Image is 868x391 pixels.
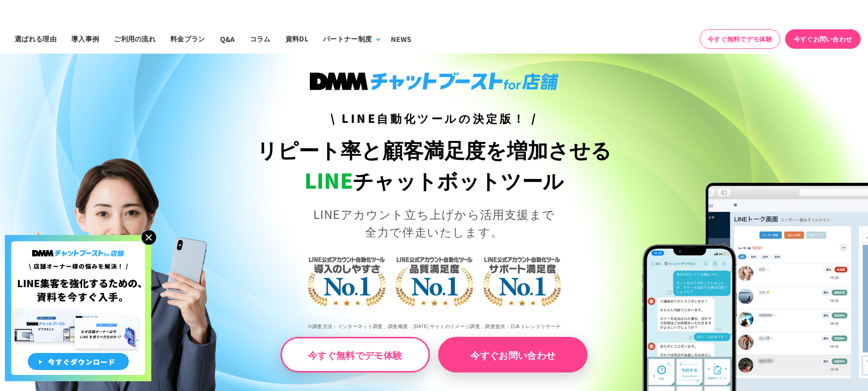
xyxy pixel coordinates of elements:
a: 料金プラン [163,24,213,54]
a: コラム [242,24,278,54]
a: NEWS [384,24,419,54]
a: 店舗オーナー様の悩みを解決!LINE集客を狂化するための資料を今すぐ入手! [5,235,151,247]
h1: リピート率と顧客満足度を増加させる チャットボットツール [217,134,651,195]
p: ※調査方法：インターネット調査、調査概要：[DATE] サイトのイメージ調査、調査提供：日本トレンドリサーチ [217,315,651,337]
a: Q&A [213,24,242,54]
a: 資料DL [278,24,316,54]
p: LINEアカウント立ち上げから活用支援まで 全力で伴走いたします。 [217,205,651,240]
a: 今すぐお問い合わせ [785,29,861,49]
img: LINE公式アカウント自動化ツール導入のしやすさNo.1｜LINE公式アカウント自動化ツール品質満足度No.1｜LINE公式アカウント自動化ツールサポート満足度No.1 [276,218,593,340]
a: 今すぐ無料でデモ体験 [700,29,780,49]
a: ご利用の流れ [106,24,163,54]
img: 店舗オーナー様の悩みを解決!LINE集客を狂化するための資料を今すぐ入手! [5,235,151,381]
div: パートナー制度 [323,34,372,44]
h3: \ LINE自動化ツールの決定版！ / [217,110,651,127]
a: 導入事例 [64,24,106,54]
span: LINE [304,165,353,195]
a: 今すぐお問い合わせ [438,337,587,372]
a: 今すぐ無料でデモ体験 [281,337,430,372]
a: 選ばれる理由 [7,24,64,54]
